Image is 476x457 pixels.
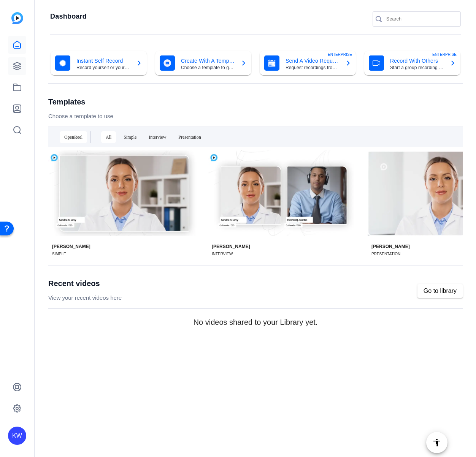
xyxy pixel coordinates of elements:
[11,12,23,24] img: blue-gradient.svg
[48,97,113,106] h1: Templates
[76,65,130,70] mat-card-subtitle: Record yourself or your screen
[371,244,410,250] div: [PERSON_NAME]
[50,12,87,21] h1: Dashboard
[328,52,352,57] span: ENTERPRISE
[212,244,250,250] div: [PERSON_NAME]
[212,251,233,257] div: INTERVIEW
[48,51,149,76] button: Instant Self RecordRecord yourself or your screen
[60,131,87,143] div: OpenReel
[432,438,441,447] mat-icon: accessibility
[174,131,205,143] div: Presentation
[417,284,463,298] a: Go to library
[48,294,122,302] p: View your recent videos here
[386,14,455,24] input: Search
[8,427,26,445] div: KW
[101,131,116,143] div: All
[144,131,171,143] div: Interview
[48,112,113,121] p: Choose a template to use
[181,65,235,70] mat-card-subtitle: Choose a template to get started
[153,51,254,76] button: Create With A TemplateChoose a template to get started
[286,65,339,70] mat-card-subtitle: Request recordings from anyone, anywhere
[390,65,444,70] mat-card-subtitle: Start a group recording session
[424,286,457,296] span: Go to library
[52,251,66,257] div: SIMPLE
[362,51,463,76] button: Record With OthersStart a group recording sessionENTERPRISE
[181,56,235,65] mat-card-title: Create With A Template
[257,51,358,76] button: Send A Video RequestRequest recordings from anyone, anywhereENTERPRISE
[371,251,400,257] div: PRESENTATION
[48,279,122,288] h1: Recent videos
[432,52,457,57] span: ENTERPRISE
[48,316,463,328] p: No videos shared to your Library yet.
[119,131,141,143] div: Simple
[390,56,444,65] mat-card-title: Record With Others
[76,56,130,65] mat-card-title: Instant Self Record
[52,244,90,250] div: [PERSON_NAME]
[286,56,339,65] mat-card-title: Send A Video Request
